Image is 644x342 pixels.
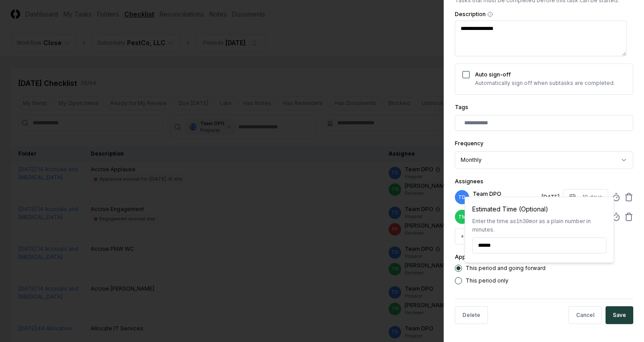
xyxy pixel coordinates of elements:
[563,189,608,205] button: -10 days
[472,217,606,234] div: Enter the time as or as a plain number in minutes.
[455,140,483,147] label: Frequency
[455,228,494,245] button: +Preparer
[568,306,602,324] button: Cancel
[455,306,488,324] button: Delete
[455,104,468,110] label: Tags
[458,194,466,201] span: TD
[475,71,511,78] label: Auto sign-off
[472,204,606,214] div: Estimated Time (Optional)
[606,306,633,324] button: Save
[466,266,546,271] label: This period and going forward
[487,12,493,17] button: Description
[455,12,633,17] label: Description
[475,79,615,87] p: Automatically sign off when subtasks are completed.
[455,253,477,260] label: Apply to
[455,178,483,185] label: Assignees
[458,214,466,220] span: TM
[516,219,532,225] span: 1h30m
[542,193,559,201] div: [DATE]
[466,278,508,283] label: This period only
[473,190,538,198] p: Team DPO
